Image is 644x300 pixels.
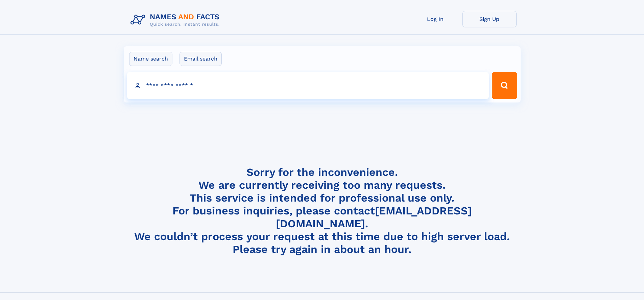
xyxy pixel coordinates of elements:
[127,72,489,99] input: search input
[129,52,172,66] label: Name search
[128,11,225,29] img: Logo Names and Facts
[128,166,517,256] h4: Sorry for the inconvenience. We are currently receiving too many requests. This service is intend...
[180,52,222,66] label: Email search
[276,204,472,230] a: [EMAIL_ADDRESS][DOMAIN_NAME]
[492,72,517,99] button: Search Button
[462,11,517,27] a: Sign Up
[408,11,462,27] a: Log In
